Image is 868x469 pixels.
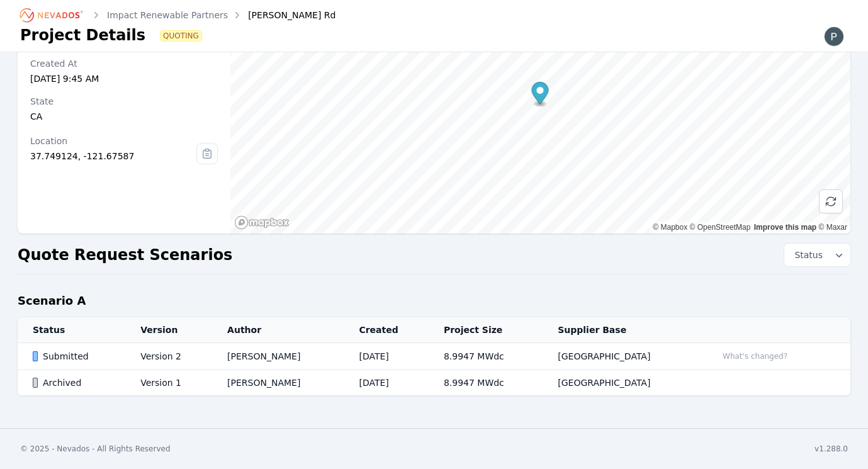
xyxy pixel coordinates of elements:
a: Improve this map [754,223,816,232]
img: Peter Moore [824,26,844,47]
td: Version 2 [125,343,212,370]
th: Project Size [429,317,543,343]
div: v1.288.0 [814,444,848,454]
nav: Breadcrumb [20,5,335,25]
a: Maxar [818,223,847,232]
td: [GEOGRAPHIC_DATA] [543,343,702,370]
tr: SubmittedVersion 2[PERSON_NAME][DATE]8.9947 MWdc[GEOGRAPHIC_DATA]What's changed? [18,343,850,370]
td: [PERSON_NAME] [212,343,344,370]
td: [DATE] [344,343,428,370]
div: Created At [30,57,218,70]
a: Mapbox [653,223,687,232]
h2: Scenario A [18,292,86,310]
div: Location [30,135,196,147]
h2: Quote Request Scenarios [18,245,232,265]
th: Status [18,317,125,343]
a: Mapbox homepage [234,215,290,230]
th: Created [344,317,428,343]
div: Submitted [33,350,119,363]
div: CA [30,110,218,123]
div: State [30,95,218,108]
th: Author [212,317,344,343]
th: Version [125,317,212,343]
a: Impact Renewable Partners [107,9,228,21]
div: 37.749124, -121.67587 [30,150,196,162]
td: 8.9947 MWdc [429,343,543,370]
a: OpenStreetMap [690,223,751,232]
div: Map marker [532,82,549,108]
div: [PERSON_NAME] Rd [230,9,335,21]
td: [GEOGRAPHIC_DATA] [543,370,702,396]
div: © 2025 - Nevados - All Rights Reserved [20,444,171,454]
td: [PERSON_NAME] [212,370,344,396]
td: 8.9947 MWdc [429,370,543,396]
span: Quoting [161,31,201,41]
td: [DATE] [344,370,428,396]
div: [DATE] 9:45 AM [30,72,218,85]
button: What's changed? [717,349,793,363]
button: Status [784,244,850,266]
td: Version 1 [125,370,212,396]
div: Archived [33,376,119,389]
th: Supplier Base [543,317,702,343]
h1: Project Details [20,25,145,45]
span: Status [789,249,823,261]
tr: ArchivedVersion 1[PERSON_NAME][DATE]8.9947 MWdc[GEOGRAPHIC_DATA] [18,370,850,396]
